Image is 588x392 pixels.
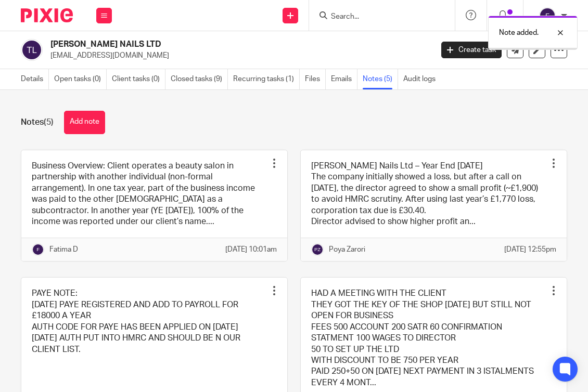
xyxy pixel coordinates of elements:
[21,69,49,89] a: Details
[171,69,228,89] a: Closed tasks (9)
[305,69,326,89] a: Files
[21,39,43,61] img: svg%3E
[21,8,73,22] img: Pixie
[233,69,300,89] a: Recurring tasks (1)
[32,243,44,256] img: svg%3E
[363,69,398,89] a: Notes (5)
[539,7,556,24] img: svg%3E
[329,244,365,255] p: Poya Zarori
[112,69,165,89] a: Client tasks (0)
[441,42,502,58] a: Create task
[64,111,105,134] button: Add note
[49,244,78,255] p: Fatima D
[21,117,54,128] h1: Notes
[54,69,107,89] a: Open tasks (0)
[225,244,277,255] p: [DATE] 10:01am
[504,244,556,255] p: [DATE] 12:55pm
[403,69,441,89] a: Audit logs
[50,50,426,61] p: [EMAIL_ADDRESS][DOMAIN_NAME]
[50,39,351,50] h2: [PERSON_NAME] NAILS LTD
[331,69,357,89] a: Emails
[499,28,539,38] p: Note added.
[44,118,54,126] span: (5)
[311,243,324,256] img: svg%3E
